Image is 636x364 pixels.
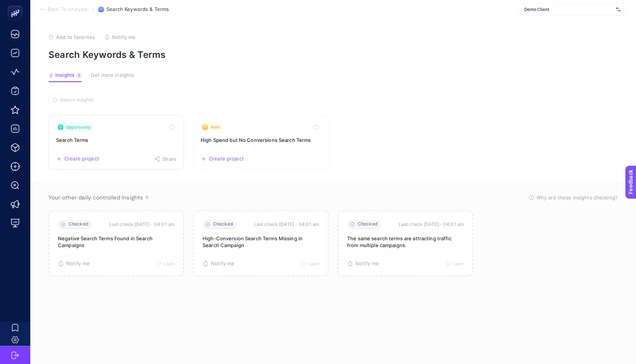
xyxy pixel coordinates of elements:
button: Create a new project based on this insight [201,156,244,162]
button: Learn [445,261,464,266]
a: View insight titled [193,115,329,170]
span: Why are these insights checking? [536,194,618,201]
span: Checked [213,221,233,227]
time: Last check [DATE]・04:01 am [109,221,175,228]
span: Share [162,156,176,162]
section: Insight Packages [48,115,618,170]
button: Share this insight [154,156,176,162]
span: Create project [209,156,244,162]
span: Learn [164,261,175,266]
span: Feedback [5,2,29,8]
div: 5 [76,72,82,78]
p: Negative Search Terms Found in Search Campaigns [58,235,175,249]
button: Notify me [347,261,379,267]
section: Passive Insight Packages [48,210,618,276]
button: Learn [156,261,175,266]
span: Search Keywords & Terms [106,6,169,12]
span: Learn [453,261,464,266]
input: Search [60,97,157,103]
span: Get more insights [91,72,134,78]
span: Demo Client [524,6,613,12]
span: Notify me [355,261,379,267]
span: Notify me [66,261,90,267]
button: Learn [301,261,319,266]
p: High-Conversion Search Terms Missing in Search Campaign [203,235,319,249]
img: svg%3e [616,6,620,13]
span: Learn [308,261,319,266]
h3: Insight title [201,136,321,144]
a: View insight titled [48,115,184,170]
span: Opportunity [66,124,90,130]
button: Notify me [203,261,234,267]
button: Toggle favorite [167,123,176,132]
span: Create project [64,156,99,162]
span: Notify me [211,261,234,267]
button: Toggle favorite [312,123,321,132]
span: Alert [210,124,220,130]
time: Last check [DATE]・04:01 am [399,221,464,228]
span: Your other daily controlled insights [48,194,143,201]
span: Notify me [112,34,136,40]
span: / [92,6,94,12]
span: Checked [358,221,378,227]
p: Search Keywords & Terms [48,49,618,60]
button: Create a new project based on this insight [56,156,99,162]
button: Notify me [104,34,136,40]
span: Add to favorites [56,34,95,40]
button: Add to favorites [48,34,95,40]
span: Insights [55,72,75,78]
span: Back To Analysis [48,6,87,12]
h3: Insight title [56,136,176,144]
span: Checked [69,221,89,227]
p: The same search terms are attracting traffic from multiple campaigns. [347,235,464,249]
button: Notify me [58,261,90,267]
time: Last check [DATE]・04:01 am [254,221,319,228]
